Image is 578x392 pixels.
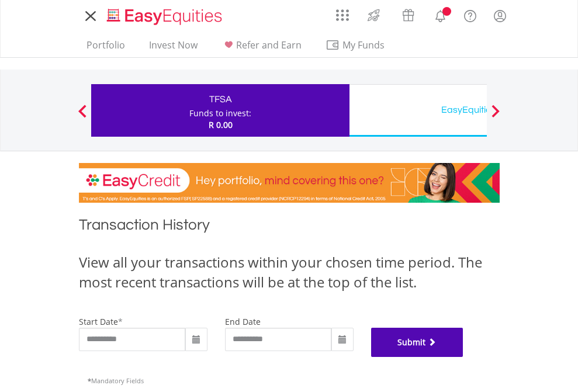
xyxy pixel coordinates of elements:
[71,110,94,122] button: Previous
[455,3,485,26] a: FAQ's and Support
[225,316,261,327] label: end date
[326,37,402,53] span: My Funds
[236,39,302,51] span: Refer and Earn
[79,163,500,203] img: EasyCredit Promotion Banner
[189,107,251,119] div: Funds to invest:
[328,3,357,22] a: AppsGrid
[105,7,227,26] img: EasyEquities_Logo.png
[217,39,306,57] a: Refer and Earn
[484,110,507,122] button: Next
[98,91,342,107] div: TFSA
[102,3,227,26] a: Home page
[371,328,463,357] button: Submit
[399,6,418,25] img: vouchers-v2.svg
[79,316,118,327] label: start date
[425,3,455,26] a: Notifications
[79,252,500,293] div: View all your transactions within your chosen time period. The most recent transactions will be a...
[79,214,500,241] h1: Transaction History
[209,119,233,130] span: R 0.00
[364,6,383,25] img: thrive-v2.svg
[88,376,144,385] span: Mandatory Fields
[144,39,202,57] a: Invest Now
[336,9,349,22] img: grid-menu-icon.svg
[485,3,515,29] a: My Profile
[391,3,425,25] a: Vouchers
[82,39,130,57] a: Portfolio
